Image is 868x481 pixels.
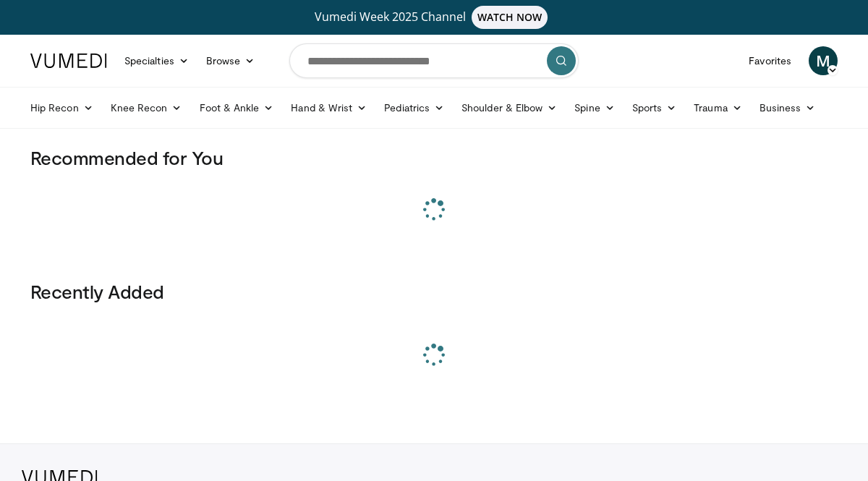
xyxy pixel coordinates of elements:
[375,93,453,122] a: Pediatrics
[22,93,102,122] a: Hip Recon
[740,46,800,75] a: Favorites
[453,93,566,122] a: Shoulder & Elbow
[472,6,548,29] span: WATCH NOW
[624,93,686,122] a: Sports
[33,6,835,29] a: Vumedi Week 2025 ChannelWATCH NOW
[30,146,838,169] h3: Recommended for You
[197,46,264,75] a: Browse
[30,54,107,68] img: VuMedi Logo
[30,280,838,303] h3: Recently Added
[566,93,623,122] a: Spine
[809,46,838,75] a: M
[116,46,197,75] a: Specialties
[685,93,751,122] a: Trauma
[102,93,191,122] a: Knee Recon
[289,43,579,78] input: Search topics, interventions
[751,93,825,122] a: Business
[191,93,283,122] a: Foot & Ankle
[282,93,375,122] a: Hand & Wrist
